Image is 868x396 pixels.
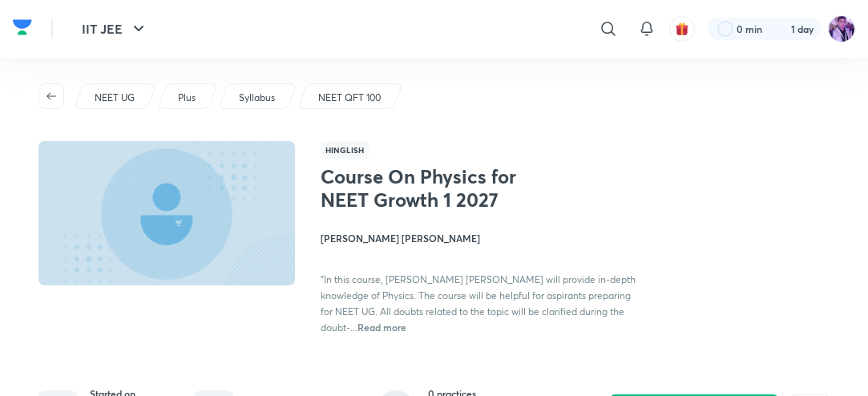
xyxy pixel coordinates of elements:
[72,13,158,45] button: IIT JEE
[316,91,384,105] a: NEET QFT 100
[13,15,32,39] img: Company Logo
[236,91,278,105] a: Syllabus
[321,231,637,245] h4: [PERSON_NAME] [PERSON_NAME]
[828,15,855,42] img: preeti Tripathi
[36,139,297,287] img: Thumbnail
[13,15,32,43] a: Company Logo
[239,91,275,105] p: Syllabus
[321,165,551,212] h1: Course On Physics for NEET Growth 1 2027
[92,91,138,105] a: NEET UG
[95,91,135,105] p: NEET UG
[321,141,369,159] span: Hinglish
[772,21,788,37] img: streak
[176,91,199,105] a: Plus
[321,273,636,333] span: "In this course, [PERSON_NAME] [PERSON_NAME] will provide in-depth knowledge of Physics. The cour...
[357,321,406,333] span: Read more
[675,22,689,36] img: avatar
[318,91,381,105] p: NEET QFT 100
[669,16,695,42] button: avatar
[178,91,196,105] p: Plus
